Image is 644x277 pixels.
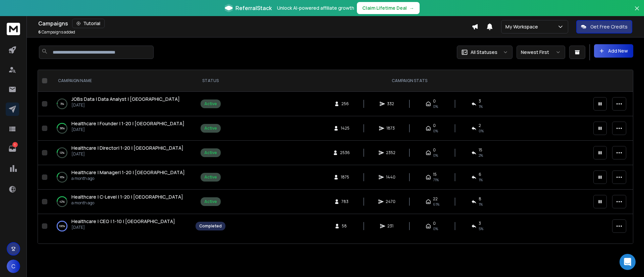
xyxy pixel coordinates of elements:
[59,198,65,205] p: 42 %
[576,20,632,33] button: Get Free Credits
[60,100,64,107] p: 3 %
[479,147,482,153] span: 15
[71,96,180,102] a: JOBs Data | Data Analyst | [GEOGRAPHIC_DATA]
[479,226,483,231] span: 5 %
[341,199,348,204] span: 783
[192,70,229,92] th: STATUS
[277,5,354,11] p: Unlock AI-powered affiliate growth
[505,23,541,30] p: My Workspace
[479,177,483,183] span: 1 %
[410,5,414,11] span: →
[386,175,395,180] span: 1440
[433,147,436,153] span: 0
[433,104,438,109] span: 0%
[199,223,222,229] div: Completed
[433,221,436,226] span: 0
[386,126,395,131] span: 1873
[357,2,420,14] button: Claim Lifetime Deal→
[229,70,589,92] th: CAMPAIGN STATS
[71,194,183,200] a: Healthcare | C-Level | 1-20 | [GEOGRAPHIC_DATA]
[433,202,439,207] span: 61 %
[59,223,65,229] p: 100 %
[479,153,483,158] span: 2 %
[341,101,349,107] span: 256
[471,49,497,56] p: All Statuses
[341,175,349,180] span: 1875
[342,223,348,229] span: 58
[60,174,64,181] p: 16 %
[479,172,481,177] span: 6
[517,46,565,59] button: Newest First
[433,123,436,128] span: 0
[60,125,65,132] p: 38 %
[340,150,350,155] span: 2536
[479,104,483,109] span: 1 %
[7,260,20,273] button: C
[71,151,183,157] p: [DATE]
[71,200,183,206] p: a month ago
[38,29,75,35] p: Campaigns added
[71,120,184,127] a: Healthcare | Founder | 1-20 | [GEOGRAPHIC_DATA]
[71,102,180,108] p: [DATE]
[386,150,395,155] span: 2352
[71,145,183,151] a: Healthcare | Director| 1-20 | [GEOGRAPHIC_DATA]
[386,199,395,204] span: 2470
[50,116,192,141] td: 38%Healthcare | Founder | 1-20 | [GEOGRAPHIC_DATA][DATE]
[50,190,192,214] td: 42%Healthcare | C-Level | 1-20 | [GEOGRAPHIC_DATA]a month ago
[204,150,217,155] div: Active
[433,98,436,104] span: 0
[620,254,636,270] div: Open Intercom Messenger
[71,176,185,181] p: a month ago
[38,29,41,35] span: 6
[50,141,192,165] td: 12%Healthcare | Director| 1-20 | [GEOGRAPHIC_DATA][DATE]
[594,44,633,58] button: Add New
[479,128,484,134] span: 0 %
[633,4,641,20] button: Close banner
[6,142,19,155] a: 1
[71,225,175,230] p: [DATE]
[204,101,217,107] div: Active
[71,169,185,176] a: Healthcare | Manager| 1-20 | [GEOGRAPHIC_DATA]
[433,226,438,231] span: 0%
[479,98,481,104] span: 3
[235,4,272,12] span: ReferralStack
[12,142,18,147] p: 1
[71,127,184,132] p: [DATE]
[60,149,64,156] p: 12 %
[204,175,217,180] div: Active
[72,19,105,28] button: Tutorial
[50,70,192,92] th: CAMPAIGN NAME
[71,194,183,200] span: Healthcare | C-Level | 1-20 | [GEOGRAPHIC_DATA]
[204,126,217,131] div: Active
[50,214,192,238] td: 100%Healthcare | CEO | 1-10 | [GEOGRAPHIC_DATA][DATE]
[341,126,350,131] span: 1425
[387,101,394,107] span: 332
[387,223,394,229] span: 231
[479,196,481,202] span: 8
[433,177,439,183] span: 71 %
[50,165,192,190] td: 16%Healthcare | Manager| 1-20 | [GEOGRAPHIC_DATA]a month ago
[71,218,175,225] a: Healthcare | CEO | 1-10 | [GEOGRAPHIC_DATA]
[433,172,437,177] span: 15
[590,23,628,30] p: Get Free Credits
[50,92,192,116] td: 3%JOBs Data | Data Analyst | [GEOGRAPHIC_DATA][DATE]
[479,123,481,128] span: 2
[433,196,438,202] span: 22
[433,128,438,134] span: 0%
[204,199,217,204] div: Active
[479,202,483,207] span: 1 %
[38,19,472,28] div: Campaigns
[433,153,438,158] span: 0%
[71,145,183,151] span: Healthcare | Director| 1-20 | [GEOGRAPHIC_DATA]
[479,221,481,226] span: 3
